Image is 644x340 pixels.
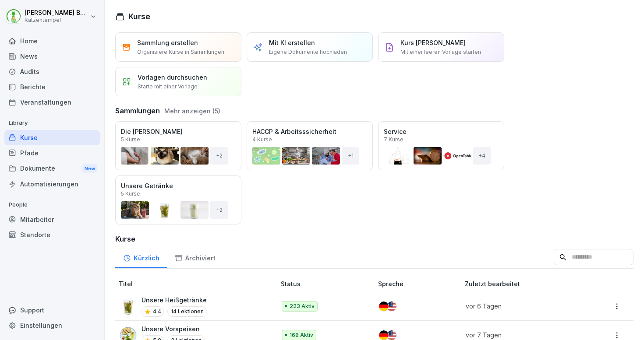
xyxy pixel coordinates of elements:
p: vor 6 Tagen [466,301,580,311]
div: + 4 [473,147,491,165]
img: h4jpfmohrvkvvnkn07ik53sv.png [120,298,137,315]
p: Kurs [PERSON_NAME] [400,38,466,47]
p: Mit KI erstellen [269,38,315,47]
h3: Kurse [115,234,633,244]
p: Katzentempel [25,17,88,23]
a: Service7 Kurse+4 [378,121,504,170]
a: DokumenteNew [4,161,100,177]
a: Pfade [4,145,100,161]
div: Support [4,302,100,318]
div: + 2 [210,201,228,219]
p: People [4,198,100,212]
p: Organisiere Kurse in Sammlungen [137,48,224,56]
a: Home [4,33,100,49]
a: Berichte [4,79,100,95]
p: Unsere Vorspeisen [142,324,205,333]
p: 4 Kurse [252,137,272,142]
a: Einstellungen [4,318,100,333]
p: Titel [119,279,277,288]
p: Library [4,116,100,130]
p: Zuletzt bearbeitet [465,279,590,288]
a: Kürzlich [115,246,167,268]
button: Mehr anzeigen (5) [164,106,220,116]
p: 4.4 [153,308,161,315]
p: 223 Aktiv [290,302,315,310]
a: Kurse [4,130,100,145]
a: Standorte [4,227,100,242]
p: Sprache [378,279,461,288]
p: HACCP & Arbeitsssicherheit [252,127,367,136]
p: Starte mit einer Vorlage [138,83,198,91]
img: de.svg [379,330,389,340]
p: Die [PERSON_NAME] [121,127,236,136]
a: Archiviert [167,246,223,268]
p: Service [384,127,499,136]
div: New [82,164,97,174]
p: Status [281,279,375,288]
p: 5 Kurse [121,137,140,142]
a: News [4,49,100,64]
p: 7 Kurse [384,137,403,142]
img: us.svg [387,330,396,340]
img: us.svg [387,301,396,311]
p: 168 Aktiv [290,331,313,339]
p: Eigene Dokumente hochladen [269,48,347,56]
p: 5 Kurse [121,191,140,196]
div: + 2 [210,147,228,165]
div: + 1 [342,147,359,165]
h1: Kurse [128,11,150,22]
a: Unsere Getränke5 Kurse+2 [115,175,241,224]
div: Dokumente [4,161,100,177]
a: Veranstaltungen [4,95,100,110]
a: Automatisierungen [4,176,100,192]
img: de.svg [379,301,389,311]
p: [PERSON_NAME] Benedix [25,9,88,17]
p: Sammlung erstellen [137,38,198,47]
a: Die [PERSON_NAME]5 Kurse+2 [115,121,241,170]
p: 14 Lektionen [167,306,207,317]
h3: Sammlungen [115,105,160,116]
p: Vorlagen durchsuchen [138,73,207,82]
a: Mitarbeiter [4,212,100,227]
p: vor 7 Tagen [466,330,580,340]
p: Unsere Heißgetränke [142,295,207,305]
a: Audits [4,64,100,79]
p: Mit einer leeren Vorlage starten [400,48,481,56]
a: HACCP & Arbeitsssicherheit4 Kurse+1 [247,121,373,170]
p: Unsere Getränke [121,181,236,190]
